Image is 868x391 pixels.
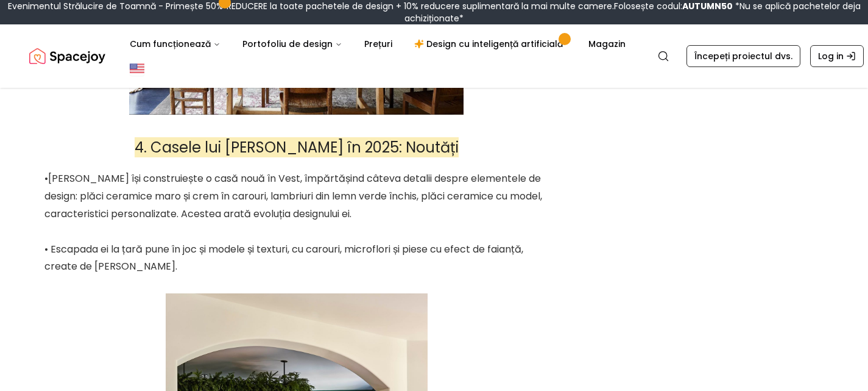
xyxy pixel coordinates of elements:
nav: Global [29,24,839,88]
button: Cum funcționează [120,32,230,56]
a: Magazin [579,32,635,56]
font: Cum funcționează [130,38,211,50]
img: Logo-ul Spacejoy [29,44,105,68]
font: Începeți proiectul dvs. [694,50,792,62]
font: Magazin [588,38,626,50]
a: Începeți proiectul dvs. [686,45,800,67]
button: Portofoliu de design [233,32,352,56]
font: Log in [818,50,844,62]
a: Prețuri [355,32,402,56]
font: •[PERSON_NAME] își construiește o casă nouă în Vest, împărtășind câteva detalii despre elementele... [44,171,542,221]
font: Prețuri [364,38,392,50]
a: Design cu inteligență artificială [404,32,576,56]
font: 4.⁠ ⁠Casele lui [PERSON_NAME] în 2025: Noutăți [135,137,459,157]
font: Design cu inteligență artificială [426,38,563,50]
img: Statele Unite [130,61,144,76]
font: Portofoliu de design [242,38,333,50]
a: Log in [810,45,864,67]
font: • Escapada ei la țară pune în joc și modele și texturi, cu carouri, microflori și piese cu efect ... [44,242,523,274]
a: Spacejoy [29,44,105,68]
nav: Principal [120,32,635,56]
